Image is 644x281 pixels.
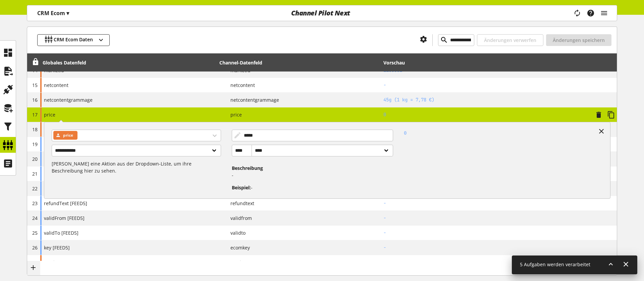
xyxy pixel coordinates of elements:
[37,34,110,46] button: CRM Ecom Daten
[30,58,39,67] div: Entsperren, um Zeilen neu anzuordnen
[32,126,38,133] span: 18
[383,111,590,118] h2: 0
[225,259,246,266] span: service
[44,215,85,221] span: validFrom [FEED5]
[383,82,614,89] h2: -
[225,215,252,222] span: validfrom
[232,184,251,191] span: Beispiel:
[225,111,242,118] span: price
[383,244,614,251] h2: -
[32,111,38,118] span: 17
[219,59,262,66] div: Channel-Datenfeld
[383,59,405,66] div: Vorschau
[32,58,39,65] span: Entsperren, um Zeilen neu anzuordnen
[477,34,543,46] button: Änderungen verwerfen
[520,261,590,268] span: 5 Aufgaben werden verarbeitet
[44,97,93,103] span: netcontentgrammage
[32,171,38,177] span: 21
[546,34,611,46] button: Änderungen speichern
[383,215,614,222] h2: -
[553,37,605,44] span: Änderungen speichern
[225,200,254,207] span: refundtext
[44,230,78,236] span: validTo [FEED5]
[32,185,38,192] span: 22
[225,244,250,251] span: ecomkey
[383,96,614,103] h2: 45g (1 kg = 7,78 €)
[27,5,617,21] nav: main navigation
[225,229,246,236] span: validto
[484,37,536,44] span: Änderungen verwerfen
[232,165,390,172] h4: Beschreibung
[32,244,38,251] span: 26
[37,9,69,17] p: CRM Ecom
[383,259,614,266] h2: as
[44,82,68,88] span: netcontent
[225,82,255,89] span: netcontent
[32,97,38,103] span: 16
[383,200,614,207] h2: -
[393,124,608,191] div: 0
[225,96,279,103] span: netcontentgrammage
[32,200,38,206] span: 23
[383,229,614,236] h2: -
[54,36,93,44] span: CRM Ecom Daten
[32,82,38,88] span: 15
[32,259,38,266] span: 27
[32,141,38,147] span: 19
[32,156,38,162] span: 20
[44,259,60,266] span: service
[32,230,38,236] span: 25
[44,244,70,251] span: key [FEED5]
[52,160,221,174] p: [PERSON_NAME] eine Aktion aus der Dropdown-Liste, um ihre Beschreibung hier zu sehen.
[232,172,390,179] p: -
[44,200,87,206] span: refundText [FEED5]
[43,59,86,66] div: Globales Datenfeld
[44,111,55,118] span: price
[66,9,69,17] span: ▾
[251,184,253,191] span: -
[63,131,73,139] span: price
[32,215,38,221] span: 24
